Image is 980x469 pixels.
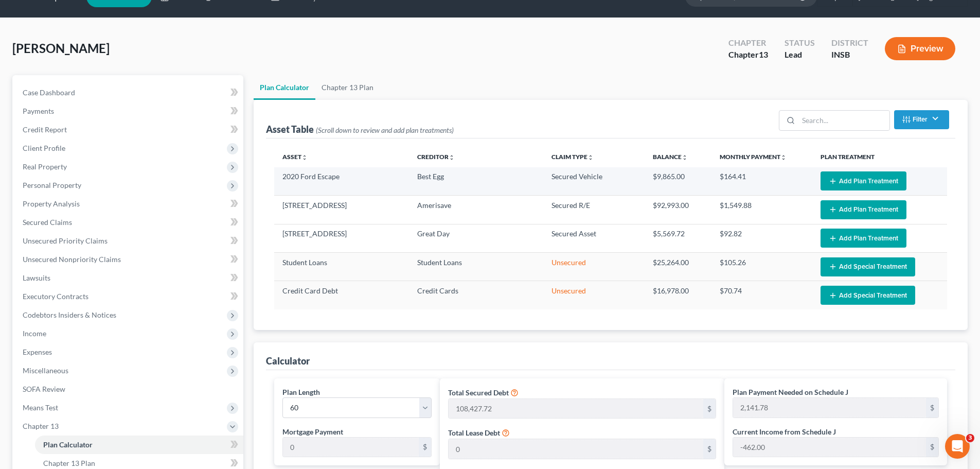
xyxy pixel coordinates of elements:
[653,153,688,161] a: Balanceunfold_more
[409,224,544,252] td: Great Day
[785,37,815,49] div: Status
[43,440,93,449] span: Plan Calculator
[282,387,320,397] label: Plan Length
[645,196,712,224] td: $92,993.00
[733,426,836,437] label: Current Income from Schedule J
[14,83,243,102] a: Case Dashboard
[449,439,703,459] input: 0.00
[23,144,65,152] span: Client Profile
[831,37,868,49] div: District
[23,403,58,412] span: Means Test
[409,167,544,196] td: Best Egg
[266,355,310,367] div: Calculator
[543,253,644,281] td: Unsecured
[733,438,926,457] input: 0.00
[926,438,938,457] div: $
[14,102,243,120] a: Payments
[14,232,243,250] a: Unsecured Priority Claims
[409,281,544,309] td: Credit Cards
[23,348,52,356] span: Expenses
[23,199,80,208] span: Property Analysis
[23,236,108,245] span: Unsecured Priority Claims
[798,111,889,130] input: Search...
[448,427,500,438] label: Total Lease Debt
[14,287,243,306] a: Executory Contracts
[43,459,95,467] span: Chapter 13 Plan
[23,181,81,189] span: Personal Property
[894,110,949,129] button: Filter
[23,310,116,319] span: Codebtors Insiders & Notices
[14,213,243,232] a: Secured Claims
[316,126,454,134] span: (Scroll down to review and add plan treatments)
[720,153,787,161] a: Monthly Paymentunfold_more
[23,385,65,393] span: SOFA Review
[966,434,974,442] span: 3
[274,167,409,196] td: 2020 Ford Escape
[728,49,768,61] div: Chapter
[23,329,46,338] span: Income
[23,125,67,134] span: Credit Report
[283,438,419,457] input: 0.00
[759,49,768,59] span: 13
[23,292,88,301] span: Executory Contracts
[703,399,716,419] div: $
[449,154,455,161] i: unfold_more
[23,88,75,97] span: Case Dashboard
[945,434,970,459] iframe: Intercom live chat
[266,123,454,135] div: Asset Table
[821,200,906,219] button: Add Plan Treatment
[23,255,121,264] span: Unsecured Nonpriority Claims
[645,281,712,309] td: $16,978.00
[711,224,812,252] td: $92.82
[821,257,915,276] button: Add Special Treatment
[417,153,455,161] a: Creditorunfold_more
[14,120,243,139] a: Credit Report
[14,269,243,287] a: Lawsuits
[733,387,848,397] label: Plan Payment Needed on Schedule J
[821,229,906,248] button: Add Plan Treatment
[419,438,431,457] div: $
[12,41,110,56] span: [PERSON_NAME]
[885,37,955,60] button: Preview
[682,154,688,161] i: unfold_more
[448,387,509,398] label: Total Secured Debt
[728,37,768,49] div: Chapter
[821,286,915,305] button: Add Special Treatment
[254,75,315,100] a: Plan Calculator
[14,250,243,269] a: Unsecured Nonpriority Claims
[274,253,409,281] td: Student Loans
[733,398,926,418] input: 0.00
[645,253,712,281] td: $25,264.00
[926,398,938,418] div: $
[711,196,812,224] td: $1,549.88
[831,49,868,61] div: INSB
[23,366,68,375] span: Miscellaneous
[543,224,644,252] td: Secured Asset
[785,49,815,61] div: Lead
[543,196,644,224] td: Secured R/E
[274,281,409,309] td: Credit Card Debt
[23,422,59,430] span: Chapter 13
[645,167,712,196] td: $9,865.00
[587,154,594,161] i: unfold_more
[711,281,812,309] td: $70.74
[301,154,308,161] i: unfold_more
[409,253,544,281] td: Student Loans
[282,153,308,161] a: Assetunfold_more
[551,153,594,161] a: Claim Typeunfold_more
[274,224,409,252] td: [STREET_ADDRESS]
[812,147,947,167] th: Plan Treatment
[315,75,380,100] a: Chapter 13 Plan
[274,196,409,224] td: [STREET_ADDRESS]
[35,436,243,454] a: Plan Calculator
[23,107,54,115] span: Payments
[645,224,712,252] td: $5,569.72
[409,196,544,224] td: Amerisave
[14,195,243,213] a: Property Analysis
[543,281,644,309] td: Unsecured
[14,380,243,398] a: SOFA Review
[23,162,67,171] span: Real Property
[780,154,787,161] i: unfold_more
[711,167,812,196] td: $164.41
[282,426,343,437] label: Mortgage Payment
